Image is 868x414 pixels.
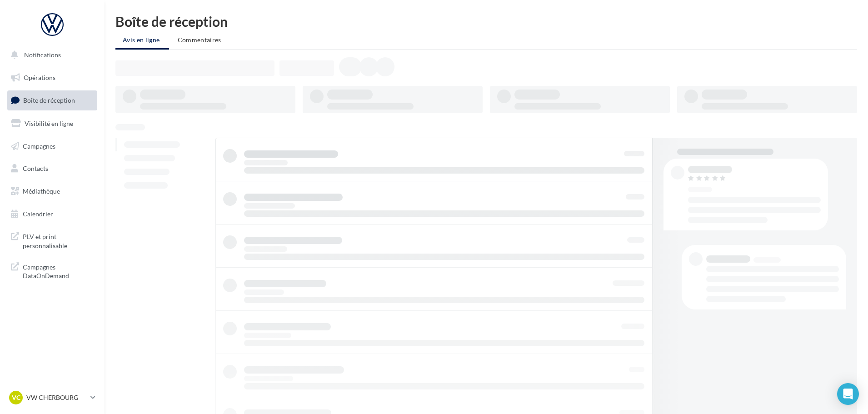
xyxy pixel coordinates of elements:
[5,159,99,178] a: Contacts
[837,383,859,405] div: Open Intercom Messenger
[26,393,87,402] p: VW CHERBOURG
[5,45,95,65] button: Notifications
[5,227,99,254] a: PLV et print personnalisable
[115,15,857,28] div: Boîte de réception
[23,261,94,280] span: Campagnes DataOnDemand
[5,90,99,110] a: Boîte de réception
[25,120,73,127] span: Visibilité en ligne
[23,210,53,218] span: Calendrier
[23,142,55,150] span: Campagnes
[23,96,75,104] span: Boîte de réception
[24,74,55,81] span: Opérations
[5,205,99,224] a: Calendrier
[5,68,99,87] a: Opérations
[23,187,60,195] span: Médiathèque
[23,230,94,250] span: PLV et print personnalisable
[5,257,99,284] a: Campagnes DataOnDemand
[178,36,221,44] span: Commentaires
[24,51,61,59] span: Notifications
[5,137,99,156] a: Campagnes
[12,393,20,402] span: VC
[5,182,99,201] a: Médiathèque
[23,165,48,172] span: Contacts
[5,114,99,133] a: Visibilité en ligne
[7,389,97,406] a: VC VW CHERBOURG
